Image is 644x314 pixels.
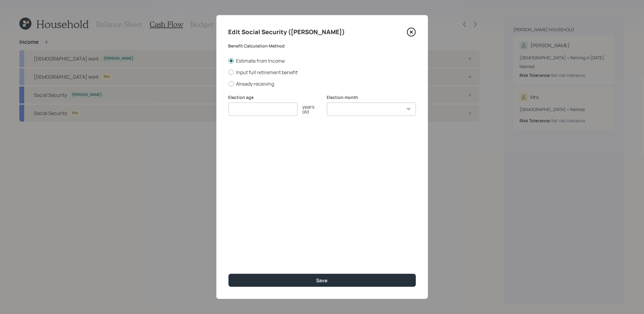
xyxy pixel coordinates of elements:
label: Election month [327,94,416,100]
div: years old [297,104,317,114]
label: Election age [228,94,317,100]
label: Input full retirement benefit [228,69,416,76]
button: Save [228,274,416,287]
label: Benefit Calculation Method [228,43,416,49]
div: Save [316,277,328,284]
h4: Edit Social Security ([PERSON_NAME]) [228,27,345,37]
label: Estimate from Income [228,57,416,64]
label: Already receiving [228,80,416,87]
